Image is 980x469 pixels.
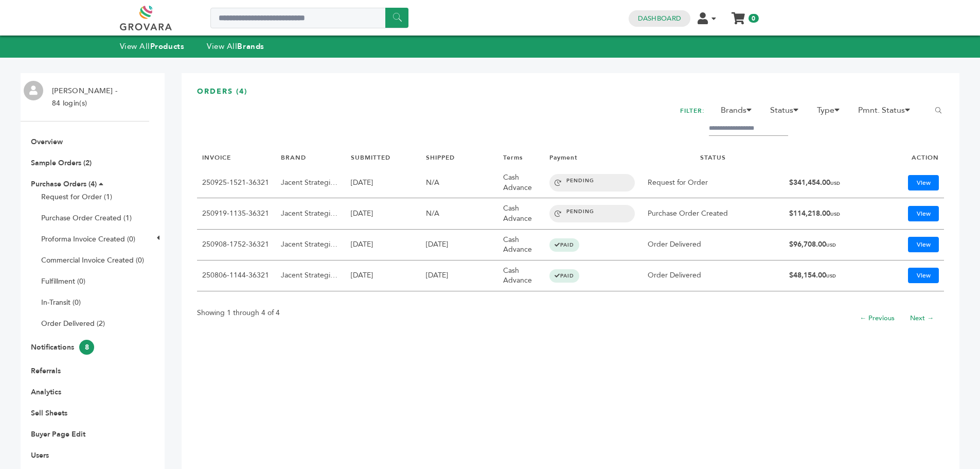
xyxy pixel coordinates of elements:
[276,198,346,229] td: Jacent Strategic Manufacturing, LLC
[197,86,944,105] h3: ORDERS (4)
[31,366,61,376] a: Referrals
[784,198,880,229] td: $114,218.00
[421,198,498,229] td: N/A
[853,104,921,121] li: Pmnt. Status
[41,192,112,202] a: Request for Order (1)
[549,269,579,283] span: PAID
[237,41,264,51] strong: Brands
[346,260,421,291] td: [DATE]
[202,270,269,280] a: 250806-1144-36321
[31,342,94,352] a: Notifications8
[276,230,346,260] td: Jacent Strategic Manufacturing, LLC
[812,104,851,121] li: Type
[79,340,94,355] span: 8
[351,153,390,162] a: SUBMITTED
[207,41,264,51] a: View AllBrands
[120,41,185,51] a: View AllProducts
[421,167,498,198] td: N/A
[498,198,544,229] td: Cash Advance
[908,206,939,221] a: View
[680,104,705,118] h2: FILTER:
[910,314,934,323] a: Next →
[41,213,132,223] a: Purchase Order Created (1)
[784,230,880,260] td: $96,708.00
[643,230,784,260] td: Order Delivered
[41,276,85,286] a: Fulfillment (0)
[41,255,144,265] a: Commercial Invoice Created (0)
[31,408,67,418] a: Sell Sheets
[498,230,544,260] td: Cash Advance
[31,179,97,189] a: Purchase Orders (4)
[860,314,895,323] a: ← Previous
[276,167,346,198] td: Jacent Strategic Manufacturing, LLC
[830,180,840,186] span: USD
[210,8,408,28] input: Search a product or brand...
[346,230,421,260] td: [DATE]
[31,137,63,147] a: Overview
[643,198,784,229] td: Purchase Order Created
[716,104,763,121] li: Brands
[638,14,681,23] a: Dashboard
[908,237,939,252] a: View
[197,307,280,319] p: Showing 1 through 4 of 4
[346,167,421,198] td: [DATE]
[202,153,231,162] a: INVOICE
[276,260,346,291] td: Jacent Strategic Manufacturing, LLC
[41,234,135,244] a: Proforma Invoice Created (0)
[202,178,269,187] a: 250925-1521-36321
[880,148,944,167] th: ACTION
[784,260,880,291] td: $48,154.00
[24,81,43,100] img: profile.png
[421,260,498,291] td: [DATE]
[202,209,269,218] a: 250919-1135-36321
[31,158,92,168] a: Sample Orders (2)
[549,238,579,252] span: PAID
[47,85,120,110] li: [PERSON_NAME] - 84 login(s)
[549,153,578,162] a: Payment
[826,273,836,279] span: USD
[830,211,840,217] span: USD
[281,153,306,162] a: BRAND
[202,239,269,249] a: 250908-1752-36321
[908,268,939,283] a: View
[732,9,744,20] a: My Cart
[503,153,523,162] a: Terms
[549,205,635,222] span: PENDING
[31,387,61,397] a: Analytics
[765,104,810,121] li: Status
[826,242,836,248] span: USD
[643,260,784,291] td: Order Delivered
[498,260,544,291] td: Cash Advance
[346,198,421,229] td: [DATE]
[41,319,105,328] a: Order Delivered (2)
[643,148,784,167] th: STATUS
[150,41,184,51] strong: Products
[426,153,455,162] a: SHIPPED
[784,167,880,198] td: $341,454.00
[549,174,635,192] span: PENDING
[31,450,49,460] a: Users
[41,298,81,307] a: In-Transit (0)
[908,175,939,190] a: View
[31,429,85,439] a: Buyer Page Edit
[709,121,788,136] input: Filter by keywords
[749,14,758,23] span: 0
[498,167,544,198] td: Cash Advance
[421,230,498,260] td: [DATE]
[643,167,784,198] td: Request for Order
